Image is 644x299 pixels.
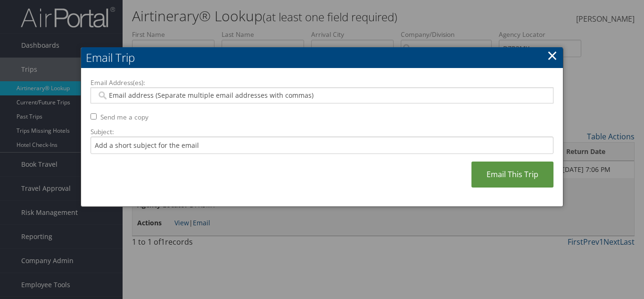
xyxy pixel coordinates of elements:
[91,137,553,154] input: Add a short subject for the email
[91,127,553,137] label: Subject:
[547,46,558,65] a: ×
[81,47,563,68] h2: Email Trip
[91,78,553,87] label: Email Address(es):
[100,112,149,122] label: Send me a copy
[97,91,547,100] input: Email address (Separate multiple email addresses with commas)
[471,162,553,188] a: Email This Trip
